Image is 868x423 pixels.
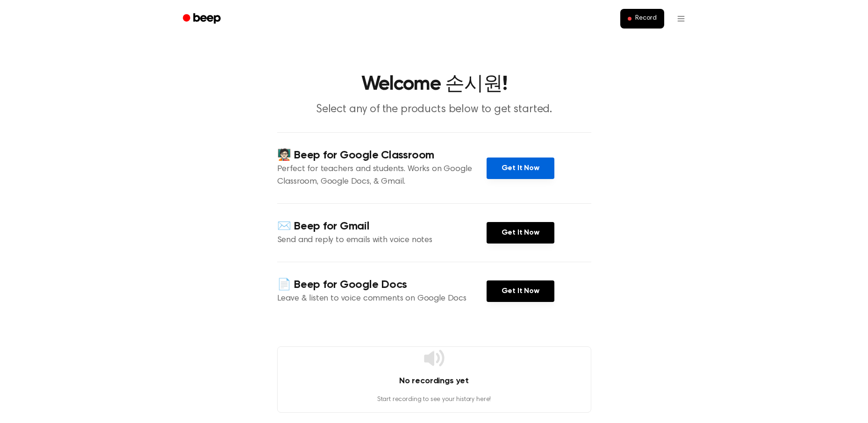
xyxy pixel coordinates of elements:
[278,375,591,387] h4: No recordings yet
[670,7,692,30] button: Open menu
[277,219,487,234] h4: ✉️ Beep for Gmail
[620,9,664,29] button: Record
[278,395,591,405] p: Start recording to see your history here!
[277,234,487,247] p: Send and reply to emails with voice notes
[277,277,487,293] h4: 📄 Beep for Google Docs
[176,10,229,28] a: Beep
[277,293,487,305] p: Leave & listen to voice comments on Google Docs
[635,14,656,23] span: Record
[195,75,674,94] h1: Welcome 손시원!
[255,102,614,117] p: Select any of the products below to get started.
[277,148,487,163] h4: 🧑🏻‍🏫 Beep for Google Classroom
[487,158,554,179] a: Get It Now
[487,222,554,244] a: Get It Now
[277,163,487,188] p: Perfect for teachers and students. Works on Google Classroom, Google Docs, & Gmail.
[487,280,554,302] a: Get It Now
